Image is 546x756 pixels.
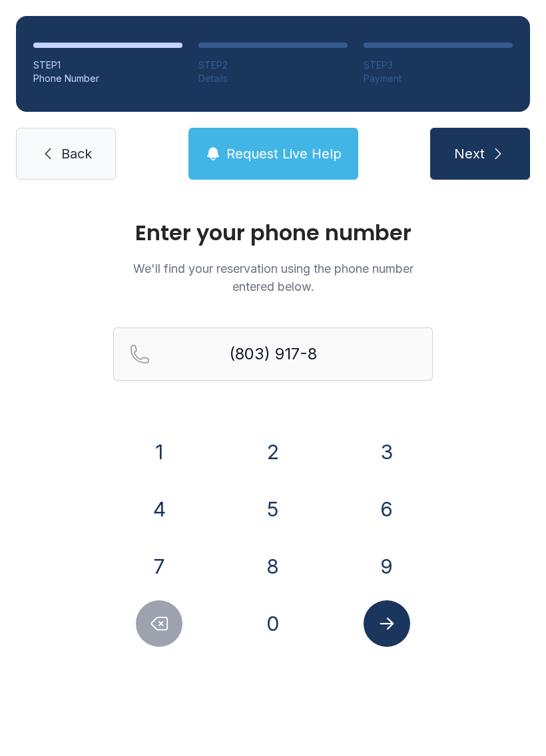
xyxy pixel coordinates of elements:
span: Request Live Help [226,144,342,163]
button: Submit lookup form [364,600,410,647]
div: STEP 3 [364,59,513,72]
button: 1 [136,429,182,475]
div: STEP 1 [33,59,182,72]
button: 9 [364,543,410,590]
button: 6 [364,486,410,532]
button: 5 [250,486,296,532]
div: Phone Number [33,72,182,85]
p: We'll find your reservation using the phone number entered below. [113,260,433,295]
button: Delete number [136,600,182,647]
button: 7 [136,543,182,590]
button: 4 [136,486,182,532]
div: STEP 2 [198,59,348,72]
h1: Enter your phone number [113,222,433,244]
span: Next [454,144,485,163]
button: 0 [250,600,296,647]
button: 2 [250,429,296,475]
div: Payment [364,72,513,85]
button: 3 [364,429,410,475]
div: Details [198,72,348,85]
span: Back [61,144,92,163]
input: Reservation phone number [113,327,433,381]
button: 8 [250,543,296,590]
